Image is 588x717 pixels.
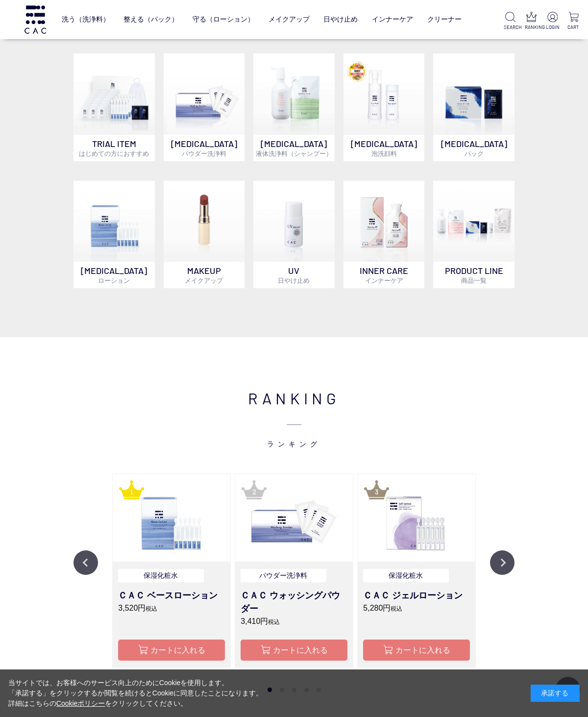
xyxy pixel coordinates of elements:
[343,262,425,288] p: INNER CARE
[193,8,254,31] a: 守る（ローション）
[73,262,155,288] p: [MEDICAL_DATA]
[73,53,155,161] a: トライアルセット TRIAL ITEMはじめての方におすすめ
[504,24,517,31] p: SEARCH
[525,12,538,31] a: RANKING
[504,12,517,31] a: SEARCH
[363,589,470,602] h3: ＣＡＣ ジェルローション
[8,678,263,709] div: 当サイトでは、お客様へのサービス向上のためにCookieを使用します。 「承諾する」をクリックするか閲覧を続けるとCookieに同意したことになります。 詳細はこちらの をクリックしてください。
[241,640,347,661] button: カートに入れる
[56,699,105,707] a: Cookieポリシー
[363,602,470,614] p: 5,280円
[253,135,335,161] p: [MEDICAL_DATA]
[164,181,245,289] a: MAKEUPメイクアップ
[98,276,130,284] span: ローション
[546,24,559,31] p: LOGIN
[241,569,347,628] a: パウダー洗浄料 ＣＡＣ ウォッシングパウダー 3,410円税込
[343,53,425,135] img: 泡洗顔料
[118,569,203,582] p: 保湿化粧水
[372,8,413,31] a: インナーケア
[253,262,335,288] p: UV
[343,53,425,161] a: 泡洗顔料 [MEDICAL_DATA]泡洗顔料
[62,8,110,31] a: 洗う（洗浄料）
[343,135,425,161] p: [MEDICAL_DATA]
[365,276,403,284] span: インナーケア
[256,149,332,157] span: 液体洗浄料（シャンプー）
[343,181,425,289] a: インナーケア INNER CAREインナーケア
[123,8,178,31] a: 整える（パック）
[490,550,514,575] button: Next
[73,53,155,135] img: トライアルセット
[525,24,538,31] p: RANKING
[182,149,226,157] span: パウダー洗浄料
[73,181,155,289] a: [MEDICAL_DATA]ローション
[185,276,223,284] span: メイクアップ
[164,53,245,161] a: [MEDICAL_DATA]パウダー洗浄料
[73,410,514,449] span: ランキング
[118,569,225,628] a: 保湿化粧水 ＣＡＣ ベースローション 3,520円税込
[164,135,245,161] p: [MEDICAL_DATA]
[73,550,98,575] button: Previous
[465,149,484,157] span: パック
[73,386,514,449] h2: RANKING
[241,589,347,616] h3: ＣＡＣ ウォッシングパウダー
[531,685,580,702] div: 承諾する
[363,569,470,628] a: 保湿化粧水 ＣＡＣ ジェルローション 5,280円税込
[241,616,347,627] p: 3,410円
[461,276,487,284] span: 商品一覧
[118,589,225,602] h3: ＣＡＣ ベースローション
[567,12,580,31] a: CART
[73,135,155,161] p: TRIAL ITEM
[363,569,448,582] p: 保湿化粧水
[146,605,157,612] span: 税込
[278,276,310,284] span: 日やけ止め
[323,8,358,31] a: 日やけ止め
[343,181,425,262] img: インナーケア
[235,474,353,562] img: ＣＡＣウォッシングパウダー
[113,474,230,562] img: ＣＡＣ ベースローション
[253,53,335,161] a: [MEDICAL_DATA]液体洗浄料（シャンプー）
[546,12,559,31] a: LOGIN
[433,135,514,161] p: [MEDICAL_DATA]
[164,262,245,288] p: MAKEUP
[433,262,514,288] p: PRODUCT LINE
[118,640,225,661] button: カートに入れる
[241,569,326,582] p: パウダー洗浄料
[118,602,225,614] p: 3,520円
[567,24,580,31] p: CART
[268,618,280,625] span: 税込
[433,181,514,289] a: PRODUCT LINE商品一覧
[391,605,402,612] span: 税込
[79,149,149,157] span: はじめての方におすすめ
[427,8,462,31] a: クリーナー
[269,8,310,31] a: メイクアップ
[23,5,48,33] img: logo
[358,474,475,562] img: ＣＡＣジェルローション loading=
[433,53,514,161] a: [MEDICAL_DATA]パック
[253,181,335,289] a: UV日やけ止め
[363,640,470,661] button: カートに入れる
[371,149,397,157] span: 泡洗顔料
